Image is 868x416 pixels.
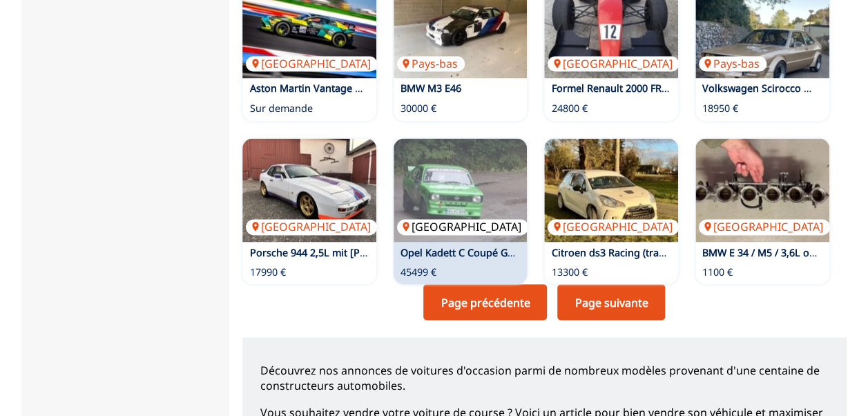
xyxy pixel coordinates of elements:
p: 18950 € [702,102,738,115]
p: [GEOGRAPHIC_DATA] [246,219,377,234]
p: [GEOGRAPHIC_DATA] [397,219,528,234]
p: Découvrez nos annonces de voitures d'occasion parmi de nombreux modèles provenant d'une centaine ... [260,362,829,393]
p: 30000 € [401,102,436,115]
p: 45499 € [401,265,436,278]
a: Citroen ds3 Racing (tracktool Motorsport)[GEOGRAPHIC_DATA] [544,138,678,242]
a: Aston Martin Vantage GT4 EVO [249,82,394,95]
a: Porsche 944 2,5L mit [PERSON_NAME] Überrollkäfig [249,245,493,258]
img: Porsche 944 2,5L mit Wiechers Überrollkäfig [242,138,376,242]
a: Formel Renault 2000 FR4 LMR mit neu aufgebautem Motor [551,82,826,95]
a: Opel Kadett C Coupé GTE NC3[GEOGRAPHIC_DATA] [394,138,528,242]
a: BMW E 34 / M5 / 3,6L originale gebrauchte Drosselklappe[GEOGRAPHIC_DATA] [695,138,829,242]
p: [GEOGRAPHIC_DATA] [548,56,679,71]
p: Sur demande [249,102,312,115]
img: Citroen ds3 Racing (tracktool Motorsport) [544,138,678,242]
p: [GEOGRAPHIC_DATA] [246,56,377,71]
a: Page précédente [423,284,547,320]
a: Page suivante [557,284,665,320]
p: 24800 € [551,102,587,115]
img: Opel Kadett C Coupé GTE NC3 [394,138,528,242]
p: Pays-bas [397,56,465,71]
a: BMW M3 E46 [401,82,461,95]
a: Opel Kadett C Coupé GTE NC3 [401,245,541,258]
a: Citroen ds3 Racing (tracktool Motorsport) [551,245,746,258]
p: [GEOGRAPHIC_DATA] [548,219,679,234]
p: 13300 € [551,265,587,278]
p: [GEOGRAPHIC_DATA] [699,219,830,234]
p: 17990 € [249,265,285,278]
a: Porsche 944 2,5L mit Wiechers Überrollkäfig[GEOGRAPHIC_DATA] [242,138,376,242]
p: Pays-bas [699,56,766,71]
img: BMW E 34 / M5 / 3,6L originale gebrauchte Drosselklappe [695,138,829,242]
p: 1100 € [702,265,733,278]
